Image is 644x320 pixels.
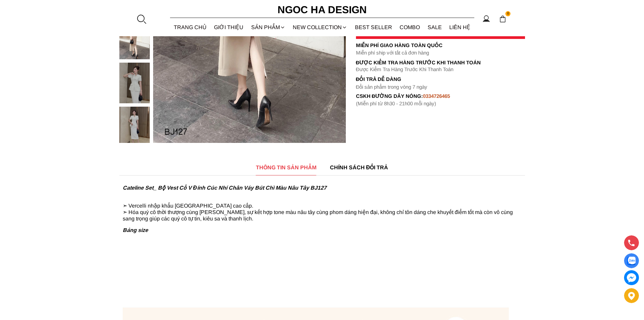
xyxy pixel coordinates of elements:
img: img-CART-ICON-ksit0nf1 [499,15,506,23]
font: Miễn phí giao hàng toàn quốc [356,42,443,48]
font: (Miễn phí từ 8h30 - 21h00 mỗi ngày) [356,101,436,106]
font: Miễn phí ship với tất cả đơn hàng [356,50,429,56]
p: ➣ Vercelli nhập khẩu [GEOGRAPHIC_DATA] cao cấp. ➣ Hóa quý cô thời thượng cùng [PERSON_NAME], sự k... [123,196,522,222]
font: cskh đường dây nóng: [356,93,423,99]
a: Combo [396,18,424,36]
img: Display image [627,257,636,265]
a: Ngoc Ha Design [271,2,373,18]
p: Được Kiểm Tra Hàng Trước Khi Thanh Toán [356,66,525,72]
a: Display image [624,253,639,268]
span: 0 [505,11,511,17]
p: Được Kiểm Tra Hàng Trước Khi Thanh Toán [356,60,525,66]
a: messenger [624,270,639,285]
a: BEST SELLER [351,18,396,36]
img: Cateline Set_ Bộ Vest Cổ V Đính Cúc Nhí Chân Váy Bút Chì BJ127_mini_7 [119,63,150,103]
font: Đổi sản phẩm trong vòng 7 ngày [356,84,428,90]
strong: Bảng size [123,227,148,233]
span: THÔNG TIN SẢN PHẨM [256,163,316,172]
a: TRANG CHỦ [170,18,211,36]
span: CHÍNH SÁCH ĐỔI TRẢ [330,163,388,172]
img: Cateline Set_ Bộ Vest Cổ V Đính Cúc Nhí Chân Váy Bút Chì BJ127_mini_8 [119,107,150,147]
a: GIỚI THIỆU [210,18,247,36]
div: SẢN PHẨM [247,18,289,36]
a: SALE [424,18,446,36]
a: LIÊN HỆ [446,18,474,36]
font: 0334726465 [423,93,450,99]
img: Cateline Set_ Bộ Vest Cổ V Đính Cúc Nhí Chân Váy Bút Chì BJ127_mini_6 [119,19,150,59]
strong: Cateline Set_ Bộ Vest Cổ V Đính Cúc Nhí Chân Váy Bút Chì Màu Nâu Tây BJ127 [123,185,327,191]
h6: Đổi trả dễ dàng [356,76,525,82]
a: NEW COLLECTION [289,18,351,36]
